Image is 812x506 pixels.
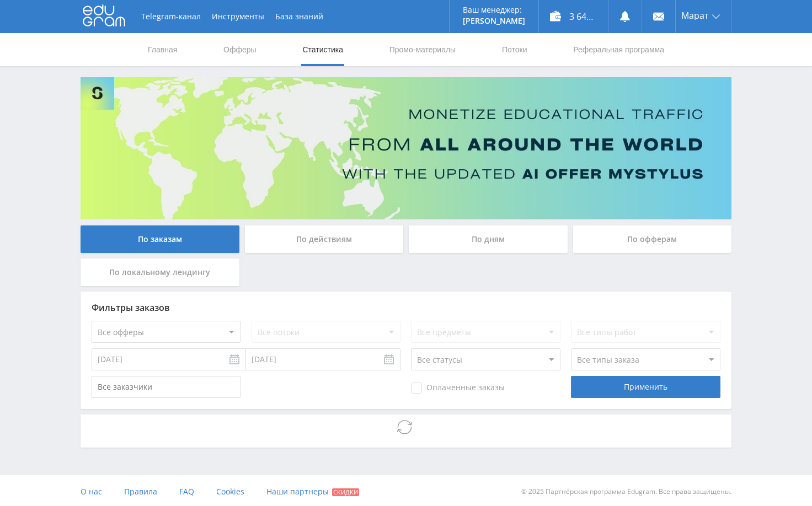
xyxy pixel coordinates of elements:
[245,225,404,253] div: По действиям
[388,33,457,66] a: Промо-материалы
[81,486,102,497] span: О нас
[124,486,157,497] span: Правила
[81,225,239,253] div: По заказам
[573,225,732,253] div: По офферам
[681,11,709,20] span: Марат
[501,33,528,66] a: Потоки
[572,33,665,66] a: Реферальная программа
[463,17,525,25] p: [PERSON_NAME]
[301,33,344,66] a: Статистика
[571,376,720,398] div: Применить
[179,486,194,497] span: FAQ
[332,488,359,496] span: Скидки
[266,486,329,497] span: Наши партнеры
[222,33,258,66] a: Офферы
[463,6,525,14] p: Ваш менеджер:
[216,486,244,497] span: Cookies
[81,259,239,286] div: По локальному лендингу
[92,376,241,398] input: Все заказчики
[409,225,568,253] div: По дням
[147,33,178,66] a: Главная
[92,303,720,313] div: Фильтры заказов
[81,77,731,219] img: Banner
[411,383,505,394] span: Оплаченные заказы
